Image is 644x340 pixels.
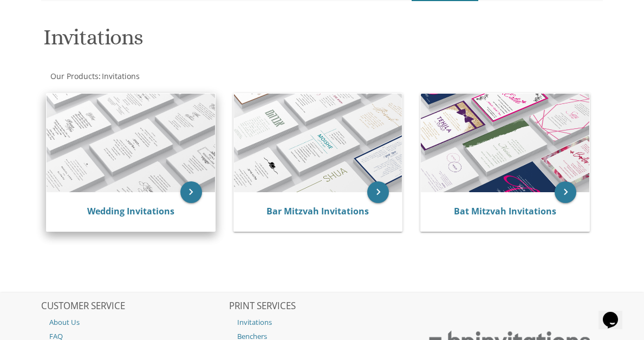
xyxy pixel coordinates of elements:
[87,205,174,217] a: Wedding Invitations
[101,71,140,81] a: Invitations
[266,205,369,217] a: Bar Mitzvah Invitations
[180,181,202,203] a: keyboard_arrow_right
[102,71,140,81] span: Invitations
[41,315,227,329] a: About Us
[454,205,556,217] a: Bat Mitzvah Invitations
[41,301,227,312] h2: CUSTOMER SERVICE
[41,71,603,82] div: :
[47,94,215,192] img: Wedding Invitations
[234,94,402,192] img: Bar Mitzvah Invitations
[229,315,415,329] a: Invitations
[229,301,415,312] h2: PRINT SERVICES
[599,297,633,329] iframe: chat widget
[421,94,589,192] img: Bat Mitzvah Invitations
[49,71,99,81] a: Our Products
[43,25,601,57] h1: Invitations
[367,181,389,203] a: keyboard_arrow_right
[555,181,576,203] a: keyboard_arrow_right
